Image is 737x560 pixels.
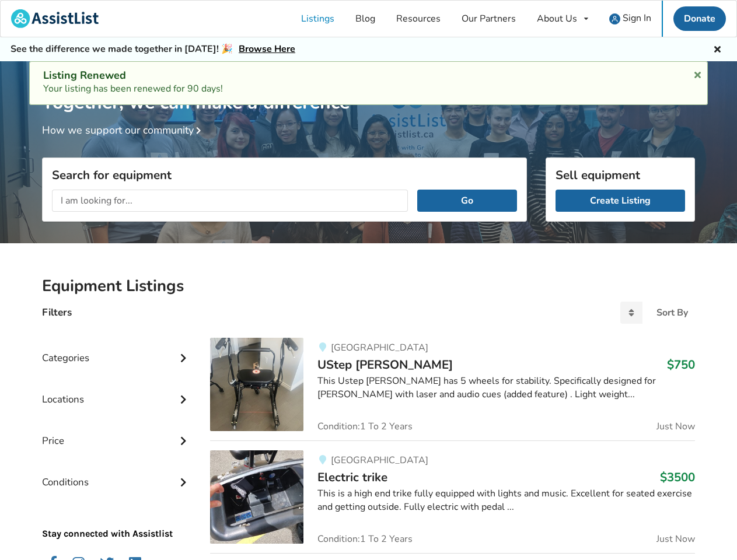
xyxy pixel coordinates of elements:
[609,13,620,24] img: user icon
[210,450,303,544] img: mobility-electric trike
[210,440,695,553] a: mobility-electric trike[GEOGRAPHIC_DATA]Electric trike$3500This is a high end trike fully equippe...
[317,422,413,431] span: Condition: 1 To 2 Years
[42,328,191,370] div: Categories
[317,487,695,514] div: This is a high end trike fully equipped with lights and music. Excellent for seated exercise and ...
[42,276,695,296] h2: Equipment Listings
[417,190,517,212] button: Go
[42,453,191,494] div: Conditions
[210,338,695,440] a: mobility-ustep walker[GEOGRAPHIC_DATA]UStep [PERSON_NAME]$750This Ustep [PERSON_NAME] has 5 wheel...
[11,9,99,28] img: assistlist-logo
[556,190,685,212] a: Create Listing
[291,1,345,37] a: Listings
[656,422,695,431] span: Just Now
[599,1,662,37] a: user icon Sign In
[52,167,517,183] h3: Search for equipment
[317,469,387,485] span: Electric trike
[42,306,72,319] h4: Filters
[11,43,295,55] h5: See the difference we made together in [DATE]! 🎉
[386,1,451,37] a: Resources
[331,454,428,467] span: [GEOGRAPHIC_DATA]
[42,495,191,541] p: Stay connected with Assistlist
[667,357,695,372] h3: $750
[42,61,695,114] h1: Together, we can make a difference
[451,1,526,37] a: Our Partners
[537,14,577,23] div: About Us
[43,69,694,82] div: Listing Renewed
[317,356,453,373] span: UStep [PERSON_NAME]
[317,534,413,544] span: Condition: 1 To 2 Years
[43,69,694,96] div: Your listing has been renewed for 90 days!
[656,308,688,317] div: Sort By
[317,374,695,401] div: This Ustep [PERSON_NAME] has 5 wheels for stability. Specifically designed for [PERSON_NAME] with...
[210,338,303,431] img: mobility-ustep walker
[673,6,726,31] a: Donate
[52,190,408,212] input: I am looking for...
[42,370,191,411] div: Locations
[331,341,428,354] span: [GEOGRAPHIC_DATA]
[42,123,205,137] a: How we support our community
[42,411,191,453] div: Price
[345,1,386,37] a: Blog
[656,534,695,544] span: Just Now
[660,470,695,485] h3: $3500
[556,167,685,183] h3: Sell equipment
[239,43,295,55] a: Browse Here
[623,12,651,24] span: Sign In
